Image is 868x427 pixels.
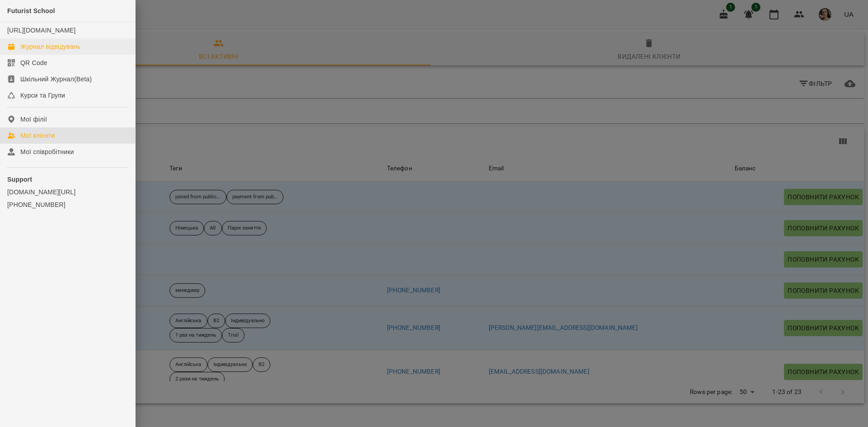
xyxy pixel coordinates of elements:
[20,42,80,51] div: Журнал відвідувань
[20,58,47,67] div: QR Code
[20,147,74,156] div: Мої співробітники
[7,27,75,34] a: [URL][DOMAIN_NAME]
[7,7,55,14] span: Futurist School
[7,200,128,209] a: [PHONE_NUMBER]
[20,75,92,84] div: Шкільний Журнал(Beta)
[20,115,47,124] div: Мої філії
[7,175,128,184] p: Support
[20,131,55,140] div: Мої клієнти
[7,188,128,197] a: [DOMAIN_NAME][URL]
[20,91,65,100] div: Курси та Групи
